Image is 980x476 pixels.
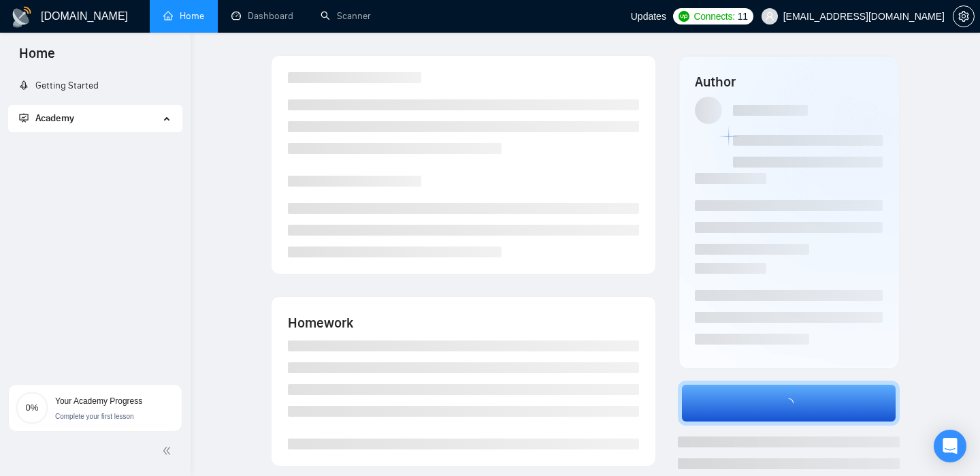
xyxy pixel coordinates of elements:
span: setting [953,11,974,22]
a: searchScanner [321,10,371,22]
span: fund-projection-screen [19,113,29,123]
button: loading [678,381,900,426]
span: Academy [19,112,74,124]
a: dashboardDashboard [231,10,293,22]
span: user [765,12,774,21]
button: setting [953,5,975,27]
span: Home [8,44,66,72]
span: loading [779,392,799,415]
span: Your Academy Progress [55,396,142,406]
span: Updates [631,11,666,22]
li: Getting Started [8,72,182,99]
span: Complete your first lesson [55,413,134,420]
img: logo [11,6,33,28]
a: homeHome [163,10,204,22]
h4: Homework [288,313,639,332]
a: rocketGetting Started [19,80,99,91]
span: 0% [16,403,48,412]
a: setting [953,11,975,22]
span: 11 [738,9,748,24]
div: Open Intercom Messenger [934,430,966,462]
span: Academy [35,112,74,124]
span: double-left [162,444,176,458]
span: Connects: [693,9,734,24]
img: upwork-logo.png [679,11,689,22]
h4: Author [695,72,883,91]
